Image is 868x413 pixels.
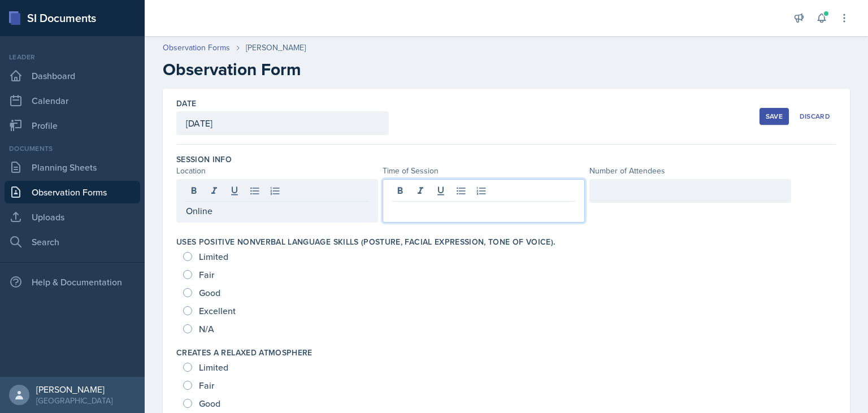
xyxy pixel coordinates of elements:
[766,112,783,121] div: Save
[176,98,196,109] label: Date
[199,305,236,316] span: Excellent
[5,64,140,87] a: Dashboard
[36,384,112,395] div: [PERSON_NAME]
[36,395,112,406] div: [GEOGRAPHIC_DATA]
[5,271,140,293] div: Help & Documentation
[199,398,220,409] span: Good
[589,165,791,177] div: Number of Attendees
[383,165,584,177] div: Time of Session
[800,112,830,121] div: Discard
[246,42,306,54] div: [PERSON_NAME]
[759,108,789,125] button: Save
[5,156,140,179] a: Planning Sheets
[199,362,228,373] span: Limited
[199,269,214,280] span: Fair
[5,181,140,203] a: Observation Forms
[5,114,140,137] a: Profile
[176,165,378,177] div: Location
[186,204,368,218] p: Online
[176,154,232,165] label: Session Info
[163,42,230,54] a: Observation Forms
[199,323,214,334] span: N/A
[199,380,214,391] span: Fair
[5,144,140,154] div: Documents
[199,287,220,298] span: Good
[176,347,313,358] label: Creates a relaxed atmosphere
[5,206,140,228] a: Uploads
[163,59,850,80] h2: Observation Form
[199,251,228,262] span: Limited
[5,231,140,253] a: Search
[5,89,140,112] a: Calendar
[5,52,140,62] div: Leader
[176,236,555,247] label: Uses positive nonverbal language skills (posture, facial expression, tone of voice).
[793,108,836,125] button: Discard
